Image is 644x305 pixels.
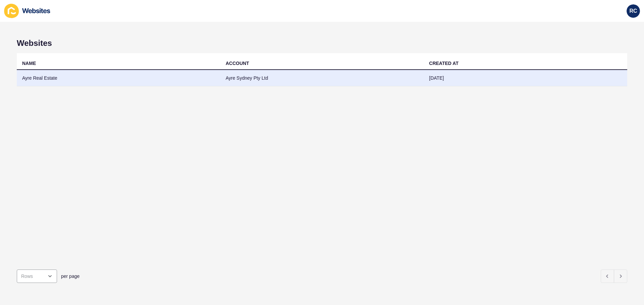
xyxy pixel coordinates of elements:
[17,39,627,48] h1: Websites
[17,270,57,283] div: open menu
[226,60,249,67] div: ACCOUNT
[22,60,36,67] div: NAME
[424,70,627,86] td: [DATE]
[17,70,220,86] td: Ayre Real Estate
[629,8,637,14] span: RC
[429,60,459,67] div: CREATED AT
[220,70,424,86] td: Ayre Sydney Pty Ltd
[61,273,79,280] span: per page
